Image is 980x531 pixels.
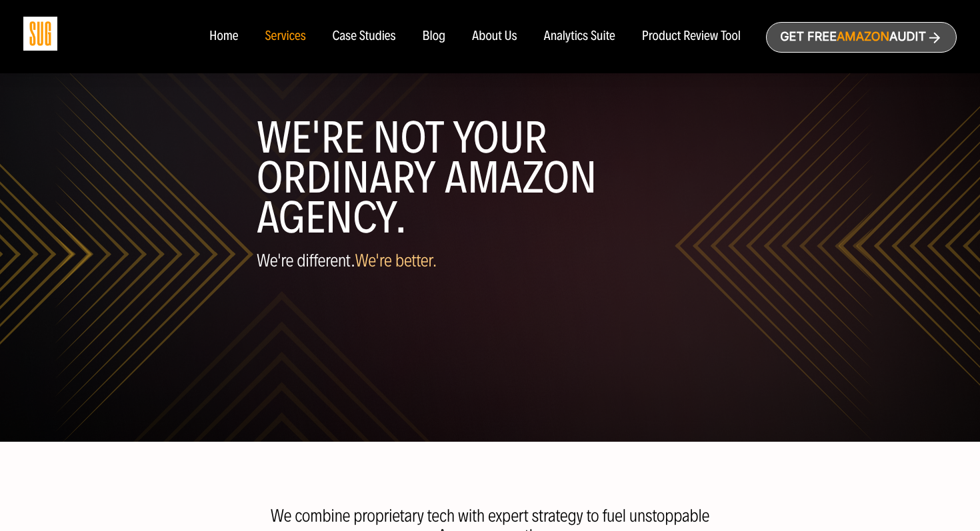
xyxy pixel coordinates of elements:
span: We're better. [355,250,437,271]
a: Case Studies [333,29,396,44]
span: Amazon [837,30,889,44]
a: Blog [423,29,446,44]
a: Analytics Suite [544,29,615,44]
a: Product Review Tool [642,29,741,44]
a: Get freeAmazonAudit [766,22,957,53]
p: We're different. [257,251,723,270]
img: Sug [23,17,57,51]
h1: WE'RE NOT YOUR ORDINARY AMAZON AGENCY. [257,118,723,238]
a: Home [209,29,238,44]
a: About Us [472,29,517,44]
a: Services [265,29,305,44]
